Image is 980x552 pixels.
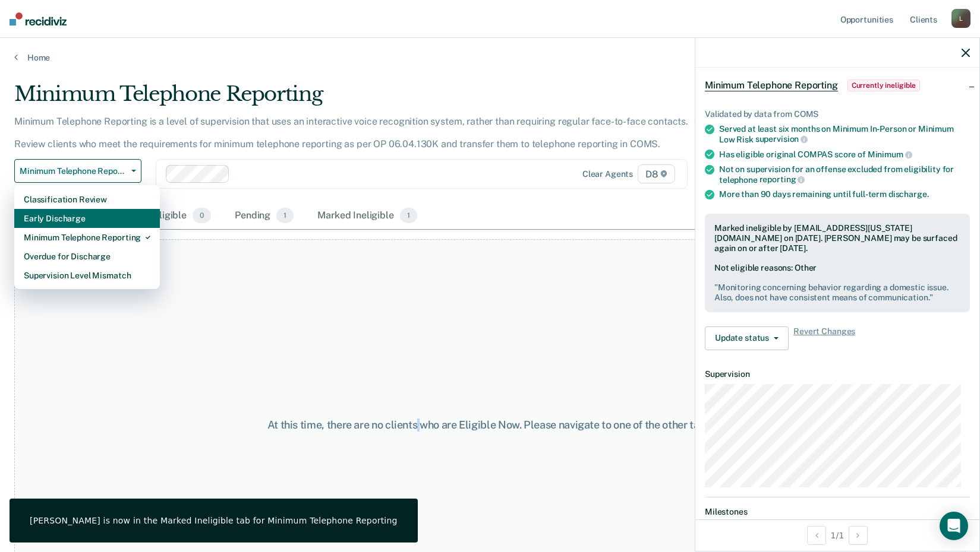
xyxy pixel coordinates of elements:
div: Clear agents [582,169,633,179]
pre: " Monitoring concerning behavior regarding a domestic issue. Also, does not have consistent means... [714,283,960,303]
div: Supervision Level Mismatch [24,266,150,285]
span: D8 [638,164,675,183]
div: Not eligible reasons: Other [714,263,960,302]
span: supervision [755,134,808,144]
div: Marked ineligible by [EMAIL_ADDRESS][US_STATE][DOMAIN_NAME] on [DATE]. [PERSON_NAME] may be surfa... [714,223,960,253]
div: Minimum Telephone ReportingCurrently ineligible [695,66,979,104]
span: Minimum [868,150,912,159]
p: Minimum Telephone Reporting is a level of supervision that uses an interactive voice recognition ... [14,116,688,150]
div: 1 / 1 [695,519,979,551]
div: [PERSON_NAME] is now in the Marked Ineligible tab for Minimum Telephone Reporting [30,515,398,526]
div: L [951,9,970,28]
img: Recidiviz [10,12,67,26]
div: Overdue for Discharge [24,247,150,266]
dt: Supervision [705,369,970,379]
button: Update status [705,326,789,350]
div: Almost Eligible [118,203,213,229]
div: Classification Review [24,190,150,209]
span: Currently ineligible [847,80,921,91]
span: Minimum Telephone Reporting [20,166,127,176]
div: Validated by data from COMS [705,109,970,119]
div: Pending [232,203,296,229]
div: Open Intercom Messenger [940,512,968,540]
span: Revert Changes [793,326,855,350]
div: Has eligible original COMPAS score of [719,149,970,160]
a: Home [14,52,966,63]
div: Not on supervision for an offense excluded from eligibility for telephone [719,164,970,185]
span: 1 [400,208,417,223]
div: Marked Ineligible [315,203,420,229]
span: Minimum Telephone Reporting [705,80,838,91]
div: Served at least six months on Minimum In-Person or Minimum Low Risk [719,124,970,144]
div: At this time, there are no clients who are Eligible Now. Please navigate to one of the other tabs. [253,418,728,432]
div: Minimum Telephone Reporting [14,82,749,116]
span: discharge. [888,189,929,199]
div: Early Discharge [24,209,150,228]
button: Next Opportunity [849,526,868,545]
span: 0 [193,208,211,223]
button: Previous Opportunity [807,526,826,545]
dt: Milestones [705,507,970,517]
span: 1 [276,208,294,223]
div: More than 90 days remaining until full-term [719,189,970,199]
span: reporting [760,175,805,184]
div: Minimum Telephone Reporting [24,228,150,247]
